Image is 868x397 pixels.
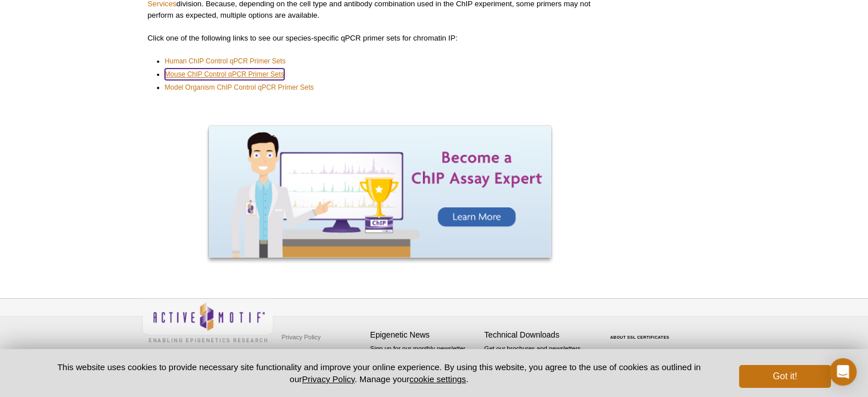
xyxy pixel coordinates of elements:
a: Model Organism ChIP Control qPCR Primer Sets [165,82,314,93]
p: Get our brochures and newsletters, or request them by mail. [485,344,593,373]
button: cookie settings [409,374,466,384]
div: Open Intercom Messenger [829,358,857,386]
a: Human ChIP Control qPCR Primer Sets [165,55,286,67]
a: ABOUT SSL CERTIFICATES [610,335,669,339]
a: Privacy Policy [279,328,324,346]
a: Privacy Policy [302,374,354,384]
img: Active Motif, [142,299,273,345]
table: Click to Verify - This site chose Symantec SSL for secure e-commerce and confidential communicati... [599,319,684,344]
button: Got it! [739,365,830,388]
img: Become a ChIP Assay Expert [209,126,551,258]
p: Click one of the following links to see our species-specific qPCR primer sets for chromatin IP: [148,33,612,44]
h4: Epigenetic News [370,330,479,340]
p: This website uses cookies to provide necessary site functionality and improve your online experie... [38,361,721,385]
a: Terms & Conditions [279,346,339,363]
a: Mouse ChIP Control qPCR Primer Sets [165,69,284,80]
p: Sign up for our monthly newsletter highlighting recent publications in the field of epigenetics. [370,344,479,383]
h4: Technical Downloads [485,330,593,340]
